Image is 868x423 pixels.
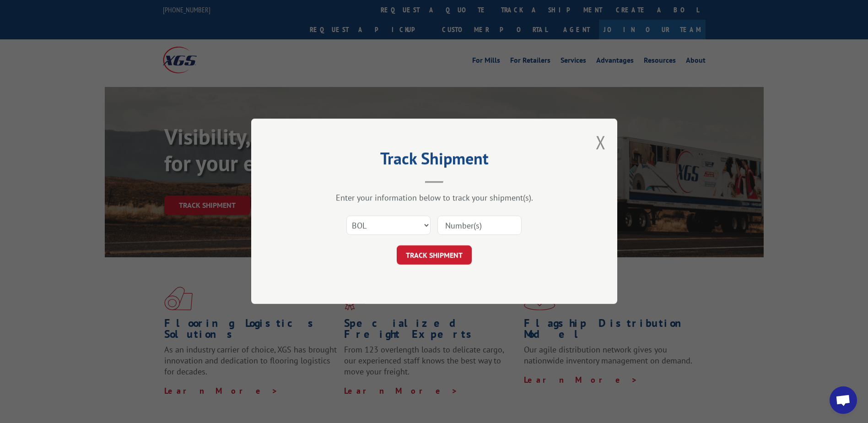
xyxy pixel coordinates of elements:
div: Enter your information below to track your shipment(s). [297,193,571,203]
button: Close modal [596,130,606,154]
input: Number(s) [437,216,522,235]
button: TRACK SHIPMENT [397,246,472,265]
h2: Track Shipment [297,152,571,169]
div: Open chat [830,386,857,414]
